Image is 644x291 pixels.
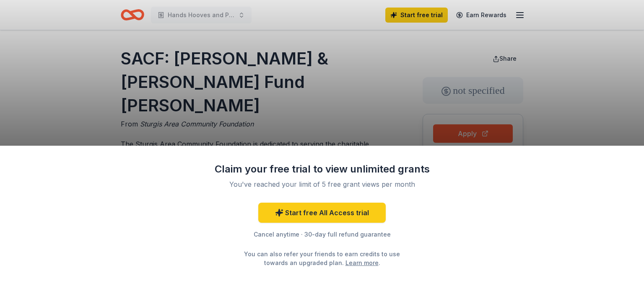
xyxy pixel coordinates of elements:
[345,258,379,267] a: Learn more
[223,179,421,189] div: You've reached your limit of 5 free grant views per month
[213,162,431,176] div: Claim your free trial to view unlimited grants
[213,229,431,239] div: Cancel anytime · 30-day full refund guarantee
[258,203,386,223] a: Start free All Access trial
[236,250,408,267] div: You can also refer your friends to earn credits to use towards an upgraded plan. .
